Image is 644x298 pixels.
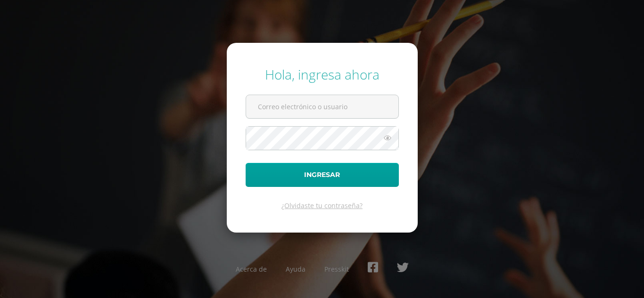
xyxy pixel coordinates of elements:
[246,95,398,118] input: Correo electrónico o usuario
[236,265,267,274] a: Acerca de
[281,201,363,210] a: ¿Olvidaste tu contraseña?
[246,65,399,83] div: Hola, ingresa ahora
[246,163,399,187] button: Ingresar
[324,265,349,274] a: Presskit
[286,265,305,274] a: Ayuda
